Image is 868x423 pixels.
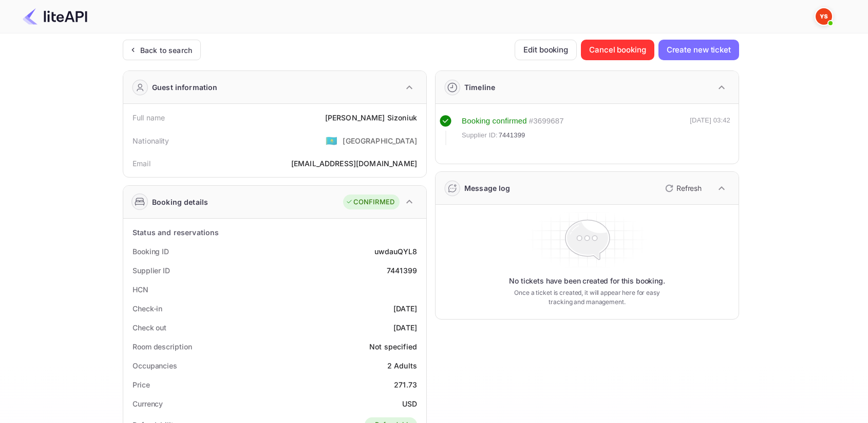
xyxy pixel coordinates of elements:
div: Occupancies [133,360,177,371]
div: [DATE] [393,322,417,333]
div: Supplier ID [133,265,170,276]
div: Currency [133,398,163,409]
div: [GEOGRAPHIC_DATA] [343,135,417,146]
div: Price [133,379,150,390]
div: Full name [133,112,165,123]
div: Booking confirmed [462,115,527,127]
div: uwdauQYL8 [374,246,417,257]
div: [PERSON_NAME] Sizoniuk [325,112,417,123]
button: Edit booking [515,40,577,60]
div: Booking details [152,197,208,207]
div: Booking ID [133,246,169,257]
div: 7441399 [387,265,417,276]
button: Cancel booking [581,40,654,60]
div: [EMAIL_ADDRESS][DOMAIN_NAME] [291,158,417,169]
div: Guest information [152,82,218,93]
div: Timeline [464,82,495,93]
div: Status and reservations [133,227,219,238]
div: 271.73 [394,379,417,390]
p: Once a ticket is created, it will appear here for easy tracking and management. [506,288,668,307]
div: Nationality [133,135,169,146]
div: HCN [133,284,148,295]
img: Yandex Support [816,8,832,25]
div: 2 Adults [387,360,417,371]
div: Back to search [140,45,192,56]
div: CONFIRMED [346,197,394,207]
div: Room description [133,341,192,352]
div: USD [402,398,417,409]
span: 7441399 [499,130,525,140]
button: Create new ticket [658,40,739,60]
p: No tickets have been created for this booking. [509,276,665,286]
button: Refresh [659,180,706,197]
div: Not specified [369,341,417,352]
div: Message log [464,183,511,193]
div: [DATE] 03:42 [690,115,730,145]
div: # 3699687 [529,115,564,127]
div: Check out [133,322,166,333]
span: Supplier ID: [462,130,498,140]
p: Refresh [676,183,702,193]
span: United States [326,131,337,150]
img: LiteAPI Logo [23,8,87,25]
div: [DATE] [393,303,417,314]
div: Email [133,158,150,169]
div: Check-in [133,303,162,314]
